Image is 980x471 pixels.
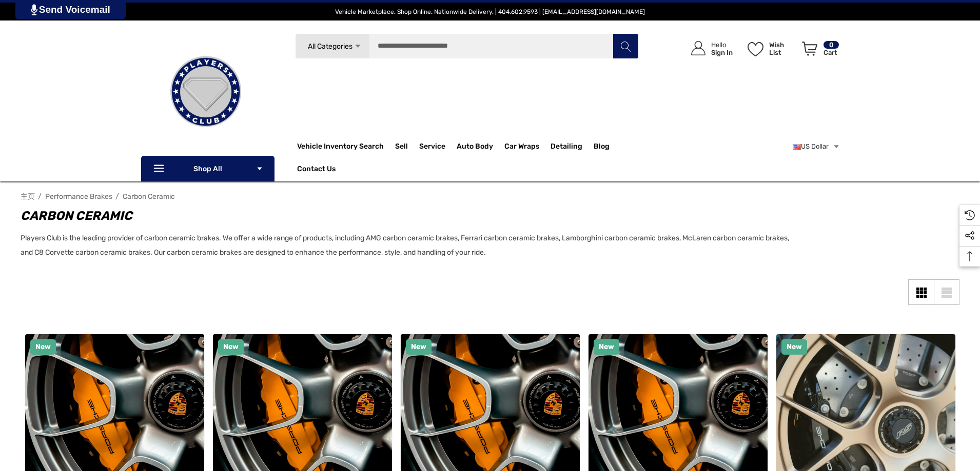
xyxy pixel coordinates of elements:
span: New [35,342,51,351]
svg: Icon Line [152,163,168,175]
p: Sign In [711,49,733,56]
a: Detailing [551,136,594,157]
span: Car Wraps [504,142,539,153]
p: Shop All [141,156,275,181]
a: Service [419,136,457,157]
span: All Categories [307,42,352,51]
span: Auto Body [457,142,493,153]
span: Vehicle Marketplace. Shop Online. Nationwide Delivery. | 404.602.9593 | [EMAIL_ADDRESS][DOMAIN_NAME] [335,8,645,15]
a: 主页 [21,192,35,201]
a: Cart with 0 items [797,31,840,71]
img: Players Club | Cars For Sale [154,40,257,143]
a: Sell [395,136,419,157]
span: New [411,342,426,351]
a: Blog [594,142,610,153]
svg: Review Your Cart [802,42,817,56]
button: Search [613,33,638,59]
a: Grid View [908,279,934,305]
a: Carbon Ceramic [123,192,175,201]
svg: Icon Arrow Down [256,165,263,172]
a: Auto Body [457,136,504,157]
iframe: Tidio Chat [840,405,975,453]
p: Cart [824,49,839,56]
span: Sell [395,142,408,153]
p: 0 [824,41,839,49]
p: Hello [711,41,733,49]
h1: Carbon Ceramic [21,207,790,225]
p: Wish List [769,41,796,56]
a: List View [934,279,959,305]
a: All Categories Icon Arrow Down Icon Arrow Up [295,33,369,59]
a: Sign in [679,31,738,66]
span: New [787,342,802,351]
nav: Breadcrumb [21,188,959,206]
svg: Top [959,251,980,261]
span: New [223,342,239,351]
svg: Icon User Account [691,41,705,55]
a: Wish List Wish List [743,31,797,66]
p: Players Club is the leading provider of carbon ceramic brakes. We offer a wide range of products,... [21,231,790,260]
span: Detailing [551,142,582,153]
svg: Social Media [965,231,975,241]
span: New [599,342,614,351]
a: Performance Brakes [45,192,112,201]
a: Contact Us [297,165,336,176]
span: Service [419,142,445,153]
a: USD [793,136,840,157]
svg: Icon Arrow Down [354,43,362,50]
a: Vehicle Inventory Search [297,142,384,153]
svg: Recently Viewed [965,210,975,220]
a: Car Wraps [504,136,551,157]
svg: Wish List [748,42,763,56]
